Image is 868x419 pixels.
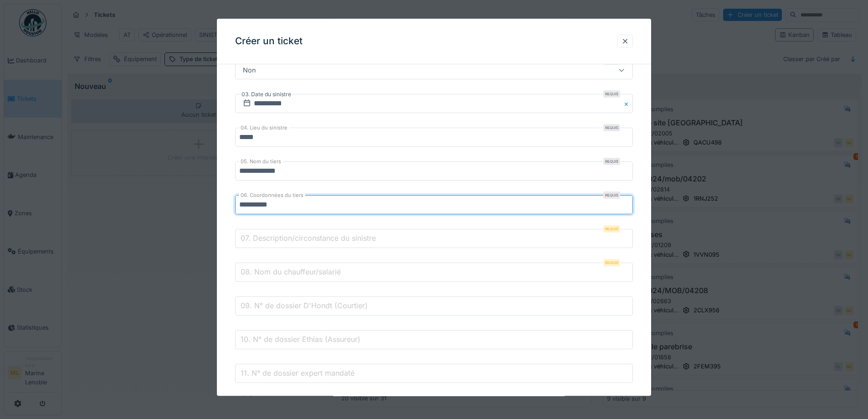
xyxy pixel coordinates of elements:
label: 08. Nom du chauffeur/salarié [239,267,343,278]
label: 04. Lieu du sinistre [239,124,289,132]
label: 02. Remise du constat [239,57,297,65]
label: 05. Nom du tiers [239,158,283,166]
h3: Créer un ticket [235,36,303,47]
div: Requis [603,124,620,132]
div: Requis [603,91,620,98]
div: Requis [603,226,620,233]
button: Close [623,94,633,114]
div: Requis [603,158,620,166]
div: Non [239,66,260,76]
label: 07. Description/circonstance du sinistre [239,233,378,244]
div: Requis [603,192,620,199]
label: 12. Date d'expertise [241,393,293,403]
label: 03. Date du sinistre [241,90,292,100]
label: 06. Coordonnées du tiers [239,192,305,200]
div: Requis [603,259,620,267]
label: 09. N° de dossier D'Hondt (Courtier) [239,300,370,311]
label: 11. N° de dossier expert mandaté [239,368,356,379]
label: 10. N° de dossier Ethias (Assureur) [239,334,362,345]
